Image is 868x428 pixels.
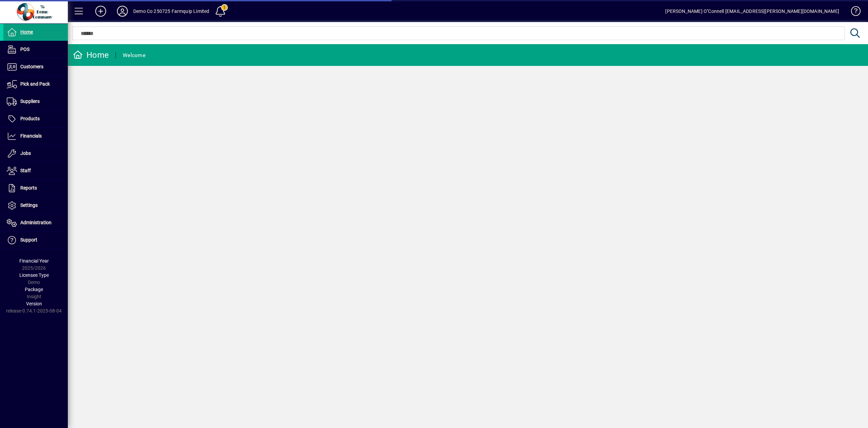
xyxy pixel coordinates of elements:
[3,93,68,110] a: Suppliers
[133,6,209,17] div: Demo Co 250725 Farmquip Limited
[3,41,68,58] a: POS
[73,50,109,60] div: Home
[123,50,145,61] div: Welcome
[20,64,43,69] span: Customers
[20,81,50,87] span: Pick and Pack
[3,232,68,249] a: Support
[3,58,68,75] a: Customers
[20,150,31,156] span: Jobs
[20,220,52,225] span: Administration
[665,6,839,17] div: [PERSON_NAME] O''Connell [EMAIL_ADDRESS][PERSON_NAME][DOMAIN_NAME]
[3,214,68,231] a: Administration
[20,47,29,52] span: POS
[26,301,42,306] span: Version
[20,202,38,208] span: Settings
[19,258,49,264] span: Financial Year
[25,287,43,292] span: Package
[20,29,33,35] span: Home
[20,168,31,173] span: Staff
[3,76,68,93] a: Pick and Pack
[112,5,133,17] button: Profile
[20,237,37,243] span: Support
[20,185,37,191] span: Reports
[3,162,68,179] a: Staff
[20,133,42,139] span: Financials
[90,5,112,17] button: Add
[20,99,40,104] span: Suppliers
[846,1,860,23] a: Knowledge Base
[3,128,68,145] a: Financials
[3,145,68,162] a: Jobs
[3,180,68,197] a: Reports
[20,116,40,121] span: Products
[19,272,49,278] span: Licensee Type
[3,110,68,127] a: Products
[3,197,68,214] a: Settings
